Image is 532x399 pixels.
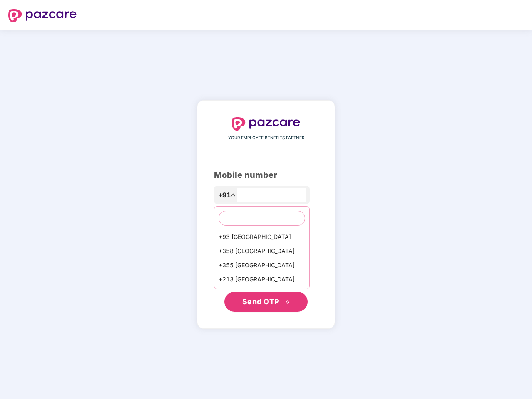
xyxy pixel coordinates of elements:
div: +93 [GEOGRAPHIC_DATA] [214,230,309,244]
img: logo [8,9,77,22]
span: up [231,192,236,197]
span: double-right [285,300,290,305]
div: Mobile number [214,169,318,182]
span: Send OTP [242,297,279,306]
div: +213 [GEOGRAPHIC_DATA] [214,272,309,286]
button: Send OTPdouble-right [224,292,308,312]
div: +1684 AmericanSamoa [214,286,309,300]
div: +355 [GEOGRAPHIC_DATA] [214,258,309,272]
div: +358 [GEOGRAPHIC_DATA] [214,244,309,258]
span: +91 [218,190,231,200]
img: logo [232,117,300,131]
span: YOUR EMPLOYEE BENEFITS PARTNER [228,135,304,141]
